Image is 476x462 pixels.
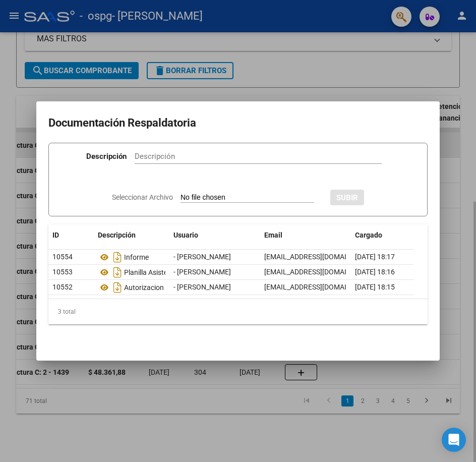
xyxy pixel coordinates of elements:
[173,253,231,261] span: - [PERSON_NAME]
[351,224,427,246] datatable-header-cell: Cargado
[98,231,136,239] span: Descripción
[173,268,231,276] span: - [PERSON_NAME]
[264,283,376,291] span: [EMAIL_ADDRESS][DOMAIN_NAME]
[264,268,376,276] span: [EMAIL_ADDRESS][DOMAIN_NAME]
[264,253,376,261] span: [EMAIL_ADDRESS][DOMAIN_NAME]
[48,224,94,246] datatable-header-cell: ID
[173,231,198,239] span: Usuario
[98,279,165,296] div: Autorizacion
[355,253,395,261] span: [DATE] 18:17
[111,264,124,280] i: Descargar documento
[442,428,466,452] div: Open Intercom Messenger
[52,231,59,239] span: ID
[48,113,428,133] h2: Documentación Respaldatoria
[112,193,173,201] span: Seleccionar Archivo
[355,283,395,291] span: [DATE] 18:15
[94,224,169,246] datatable-header-cell: Descripción
[52,268,73,276] span: 10553
[52,253,73,261] span: 10554
[98,264,165,280] div: Planilla Asistencia
[355,268,395,276] span: [DATE] 18:16
[173,283,231,291] span: - [PERSON_NAME]
[260,224,351,246] datatable-header-cell: Email
[264,231,282,239] span: Email
[111,249,124,265] i: Descargar documento
[52,283,73,291] span: 10552
[48,299,428,324] div: 3 total
[355,231,382,239] span: Cargado
[111,279,124,296] i: Descargar documento
[86,151,127,162] p: Descripción
[330,190,364,205] button: SUBIR
[336,193,358,202] span: SUBIR
[169,224,260,246] datatable-header-cell: Usuario
[98,249,165,265] div: Informe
